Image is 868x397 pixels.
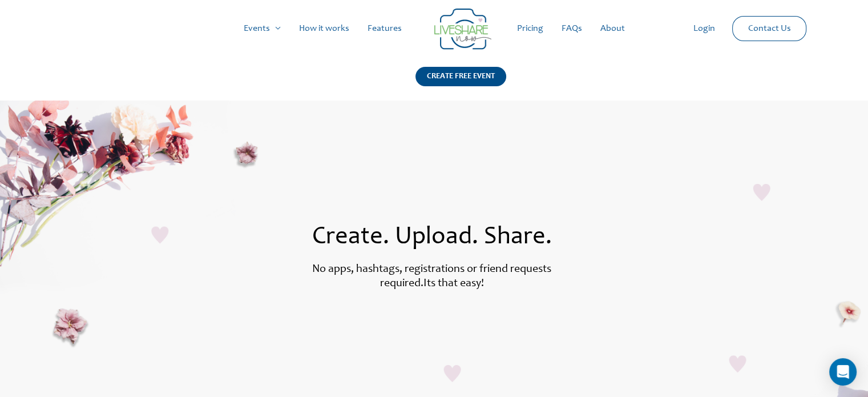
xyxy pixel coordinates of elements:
[235,10,290,47] a: Events
[312,225,552,250] span: Create. Upload. Share.
[739,17,800,41] a: Contact Us
[290,10,358,47] a: How it works
[434,9,491,50] img: LiveShare logo - Capture & Share Event Memories
[20,10,848,47] nav: Site Navigation
[552,10,591,47] a: FAQs
[829,358,857,386] div: Open Intercom Messenger
[423,278,484,290] label: Its that easy!
[312,264,551,290] label: No apps, hashtags, registrations or friend requests required.
[415,67,506,86] div: CREATE FREE EVENT
[591,10,634,47] a: About
[508,10,552,47] a: Pricing
[684,10,724,47] a: Login
[358,10,411,47] a: Features
[415,67,506,101] a: CREATE FREE EVENT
